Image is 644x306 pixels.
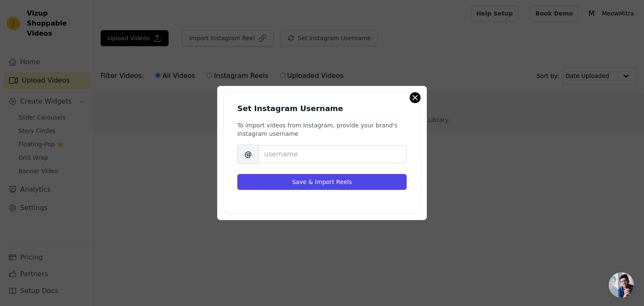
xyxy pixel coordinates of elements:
span: @ [237,145,259,164]
button: Close modal [410,93,420,103]
button: Save & Import Reels [237,174,407,190]
p: To import videos from Instagram, provide your brand's Instagram username [237,121,407,138]
h3: Set Instagram Username [237,103,407,114]
div: Open chat [609,272,634,298]
input: username [259,145,407,163]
